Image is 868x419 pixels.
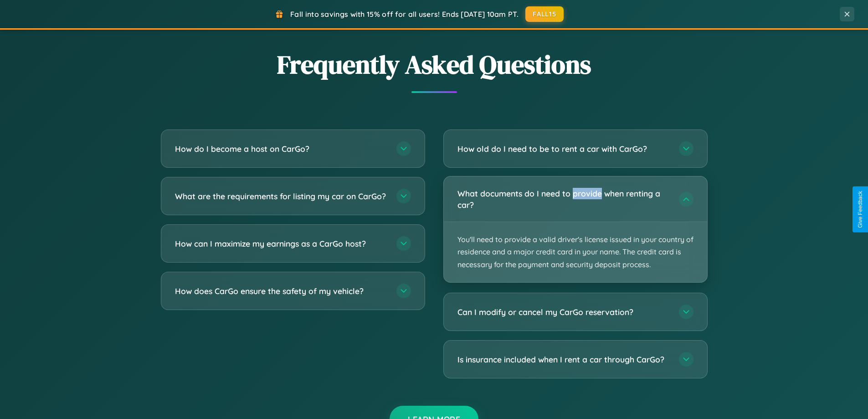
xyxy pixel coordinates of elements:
[175,238,387,249] h3: How can I maximize my earnings as a CarGo host?
[457,354,670,365] h3: Is insurance included when I rent a car through CarGo?
[857,191,863,228] div: Give Feedback
[161,47,708,82] h2: Frequently Asked Questions
[457,188,670,210] h3: What documents do I need to provide when renting a car?
[175,285,387,297] h3: How does CarGo ensure the safety of my vehicle?
[457,143,670,155] h3: How old do I need to be to rent a car with CarGo?
[444,222,707,282] p: You'll need to provide a valid driver's license issued in your country of residence and a major c...
[457,306,670,318] h3: Can I modify or cancel my CarGo reservation?
[175,143,387,155] h3: How do I become a host on CarGo?
[525,6,564,22] button: FALL15
[290,10,519,19] span: Fall into savings with 15% off for all users! Ends [DATE] 10am PT.
[175,191,387,202] h3: What are the requirements for listing my car on CarGo?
